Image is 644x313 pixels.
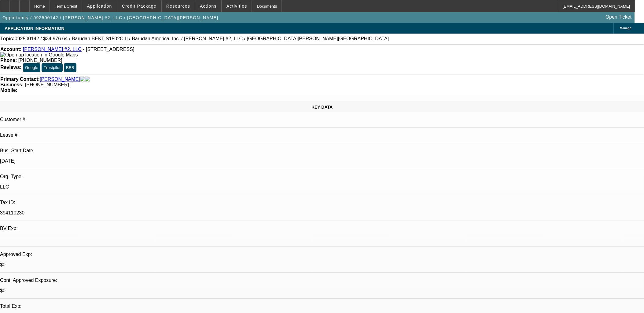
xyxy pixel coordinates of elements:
[0,88,17,93] strong: Mobile:
[40,77,80,82] a: [PERSON_NAME]
[162,0,195,12] button: Resources
[23,47,82,52] a: [PERSON_NAME] #2, LLC
[0,58,17,63] strong: Phone:
[15,36,389,41] span: 092500142 / $34,976.64 / Barudan BEKT-S1502C-II / Barudan America, Inc. / [PERSON_NAME] #2, LLC /...
[620,27,631,30] span: Manage
[603,12,634,22] a: Open Ticket
[25,82,69,87] span: [PHONE_NUMBER]
[87,4,112,9] span: Application
[226,4,247,9] span: Activities
[80,77,85,82] img: facebook-icon.png
[5,26,64,31] span: APPLICATION INFORMATION
[222,0,252,12] button: Activities
[117,0,161,12] button: Credit Package
[64,63,76,72] button: BBB
[23,63,40,72] button: Google
[83,47,134,52] span: - [STREET_ADDRESS]
[85,77,90,82] img: linkedin-icon.png
[200,4,217,9] span: Actions
[0,82,24,87] strong: Business:
[0,47,21,52] strong: Account:
[0,52,78,57] a: View Google Maps
[195,0,221,12] button: Actions
[42,63,62,72] button: Trustpilot
[122,4,156,9] span: Credit Package
[311,105,333,110] span: KEY DATA
[0,36,15,41] strong: Topic:
[166,4,190,9] span: Resources
[2,15,218,20] span: Opportunity / 092500142 / [PERSON_NAME] #2, LLC / [GEOGRAPHIC_DATA][PERSON_NAME]
[0,52,78,58] img: Open up location in Google Maps
[18,58,62,63] span: [PHONE_NUMBER]
[82,0,116,12] button: Application
[0,77,40,82] strong: Primary Contact:
[0,65,21,70] strong: Reviews:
